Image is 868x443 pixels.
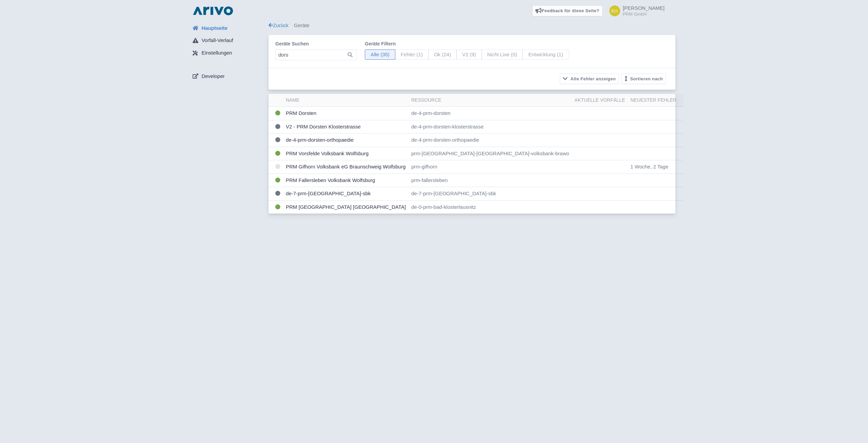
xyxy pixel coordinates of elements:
td: de-4-prm-dorsten-orthopaedie [409,134,572,147]
span: Alle (35) [365,49,395,60]
a: Einstellungen [187,47,269,60]
td: de-4-prm-dorsten-klosterstrasse [409,120,572,134]
img: logo [191,5,235,16]
a: Feedback für diese Seite? [532,5,603,16]
a: Hauptseite [187,22,269,35]
td: PRM Gifhorn Volksbank eG Braunschweig Wolfsburg [283,160,409,174]
span: Vorfall-Verlauf [201,37,233,44]
td: V2 - PRM Dorsten Klosterstrasse [283,120,409,134]
th: Neuester Fehler [628,94,683,107]
span: Entwicklung (1) [522,49,569,60]
td: PRM Fallersleben Volksbank Wolfsburg [283,174,409,187]
td: prm-[GEOGRAPHIC_DATA]-[GEOGRAPHIC_DATA]-volksbank-brawo [409,147,572,160]
span: Ok (24) [428,49,457,60]
td: prm-gifhorn [409,160,572,174]
small: PRM GmbH [623,12,665,16]
td: de-0-prm-bad-klosterlausnitz [409,200,572,214]
td: de-7-prm-[GEOGRAPHIC_DATA]-sbk [283,187,409,201]
span: Hauptseite [201,24,228,32]
span: Einstellungen [201,49,232,57]
td: prm-fallersleben [409,174,572,187]
label: Geräte filtern [365,40,569,47]
a: Zurück [269,22,289,28]
span: Nicht Live (0) [481,49,523,60]
th: Aktuelle Vorfälle [572,94,628,107]
th: Ressource [409,94,572,107]
span: Developer [201,73,224,80]
td: PRM Vorsfelde Volksbank Wolfsburg [283,147,409,160]
span: V2 (9) [456,49,482,60]
div: Geräte [269,22,675,29]
a: Vorfall-Verlauf [187,34,269,47]
span: [PERSON_NAME] [623,5,665,11]
td: PRM Dorsten [283,107,409,120]
span: 1 Woche, 2 Tage [630,164,668,169]
td: de-4-prm-dorsten-orthopaedie [283,134,409,147]
td: de-4-prm-dorsten [409,107,572,120]
th: Name [283,94,409,107]
a: Developer [187,70,269,83]
td: de-7-prm-[GEOGRAPHIC_DATA]-sbk [409,187,572,201]
a: [PERSON_NAME] PRM GmbH [605,5,665,16]
button: Sortieren nach [622,74,666,84]
button: Alle Fehler anzeigen [560,74,619,84]
label: Geräte suchen [275,40,357,47]
td: PRM [GEOGRAPHIC_DATA] [GEOGRAPHIC_DATA] [283,200,409,214]
input: Suche… [275,49,357,60]
span: Fehler (1) [395,49,429,60]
